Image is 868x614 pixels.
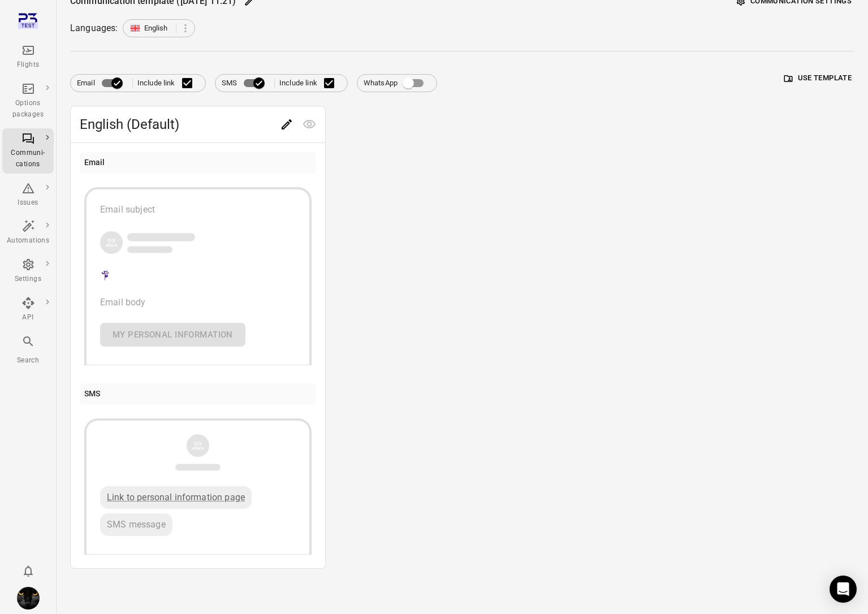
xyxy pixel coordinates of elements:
[781,70,854,87] button: Use template
[84,157,105,169] div: Email
[2,293,54,327] a: API
[17,560,40,582] button: Notifications
[298,118,321,129] span: Preview
[7,355,49,366] div: Search
[2,128,54,174] a: Communi-cations
[2,40,54,74] a: Flights
[830,576,857,603] div: Open Intercom Messenger
[2,178,54,212] a: Issues
[275,118,298,129] span: Edit
[80,115,275,133] span: English (Default)
[7,274,49,285] div: Settings
[84,418,312,555] button: Link to personal information pageSMS message
[222,72,270,94] label: SMS
[137,71,199,95] label: Include link
[7,59,49,71] div: Flights
[84,388,100,400] div: SMS
[2,216,54,250] a: Automations
[77,72,128,94] label: Email
[70,21,118,35] div: Languages:
[2,254,54,288] a: Settings
[100,486,252,509] div: Link to personal information page
[7,148,49,170] div: Communi-cations
[2,79,54,124] a: Options packages
[100,513,172,536] div: SMS message
[7,235,49,247] div: Automations
[100,269,111,282] img: Company logo
[12,582,44,614] button: Iris
[2,331,54,369] button: Search
[7,197,49,209] div: Issues
[17,587,40,609] img: images
[144,23,168,34] span: English
[7,98,49,120] div: Options packages
[7,312,49,323] div: API
[279,71,341,95] label: Include link
[275,113,298,136] button: Edit
[364,72,430,94] label: WhatsApp
[100,296,296,309] div: Email body
[84,187,312,365] button: Email subjectCompany logoEmail bodyMy personal information
[100,203,296,217] div: Email subject
[123,19,195,37] div: English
